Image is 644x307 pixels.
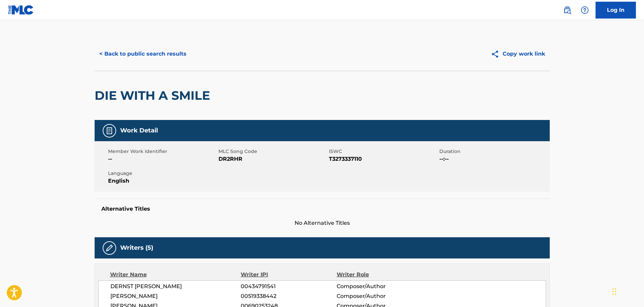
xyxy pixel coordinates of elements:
div: Writer Role [337,271,424,279]
div: Writer Name [110,271,241,279]
span: No Alternative Titles [95,219,550,227]
button: Copy work link [486,45,550,62]
span: Composer/Author [337,292,424,300]
span: English [108,177,217,185]
span: DR2RHR [218,155,327,163]
h5: Work Detail [120,127,158,134]
span: [PERSON_NAME] [110,292,241,300]
h2: DIE WITH A SMILE [95,88,213,103]
img: search [563,6,571,14]
span: 00519338442 [241,292,336,300]
span: Duration [439,148,548,155]
a: Public Search [561,3,574,17]
span: --:-- [439,155,548,163]
span: Composer/Author [337,282,424,290]
button: < Back to public search results [95,45,191,62]
h5: Alternative Titles [101,206,543,212]
span: -- [108,155,217,163]
span: T3273337110 [329,155,438,163]
iframe: Chat Widget [610,275,644,307]
img: Writers [105,244,113,252]
span: DERNST [PERSON_NAME] [110,282,241,290]
img: help [581,6,589,14]
span: 00434791541 [241,282,336,290]
span: Member Work Identifier [108,148,217,155]
h5: Writers (5) [120,244,153,252]
span: ISWC [329,148,438,155]
div: Writer IPI [241,271,337,279]
span: MLC Song Code [218,148,327,155]
a: Log In [596,2,636,19]
span: Language [108,170,217,177]
img: MLC Logo [8,5,34,15]
img: Work Detail [105,127,113,135]
div: Drag [612,281,616,302]
img: Copy work link [491,50,503,58]
div: Help [578,3,591,17]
